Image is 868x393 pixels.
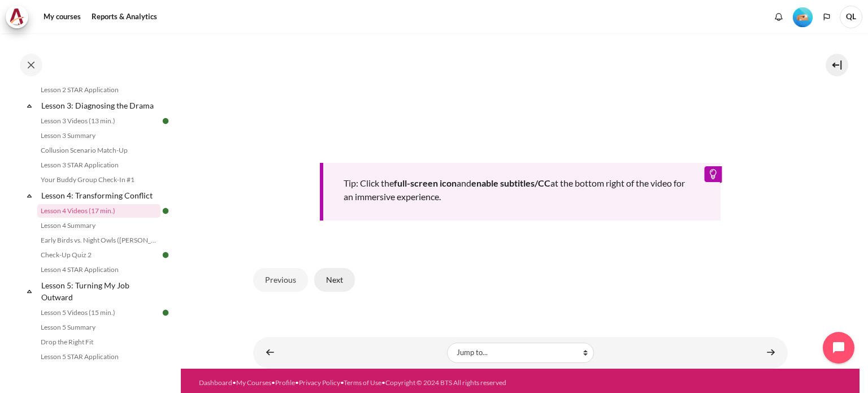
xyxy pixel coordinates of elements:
[37,158,160,172] a: Lesson 3 STAR Application
[40,278,160,305] a: Lesson 5: Turning My Job Outward
[37,263,160,277] a: Lesson 4 STAR Application
[471,178,550,188] b: enable subtitles/CC
[199,378,232,387] a: Dashboard
[37,114,160,128] a: Lesson 3 Videos (13 min.)
[770,8,787,25] div: Show notification window with no new notifications
[37,173,160,187] a: Your Buddy Group Check-In #1
[24,190,35,201] span: Collapse
[236,378,271,387] a: My Courses
[160,250,171,260] img: Done
[160,308,171,318] img: Done
[37,306,160,319] a: Lesson 5 Videos (15 min.)
[160,206,171,216] img: Done
[160,116,171,126] img: Done
[818,8,835,25] button: Languages
[344,378,381,387] a: Terms of Use
[88,6,161,28] a: Reports & Analytics
[37,204,160,218] a: Lesson 4 Videos (17 min.)
[314,268,355,292] button: Next
[6,6,34,28] a: Architeck Architeck
[9,8,25,25] img: Architeck
[385,378,506,387] a: Copyright © 2024 BTS All rights reserved
[259,342,281,364] a: ◄ Your Buddy Group Check-In #1
[37,234,160,247] a: Early Birds vs. Night Owls ([PERSON_NAME]'s Story)
[840,6,862,28] a: User menu
[40,188,160,203] a: Lesson 4: Transforming Conflict
[24,286,35,297] span: Collapse
[37,83,160,97] a: Lesson 2 STAR Application
[37,144,160,157] a: Collusion Scenario Match-Up
[793,6,813,27] div: Level #2
[788,6,817,27] a: Level #2
[37,129,160,142] a: Lesson 3 Summary
[199,378,551,388] div: • • • • •
[24,100,35,111] span: Collapse
[37,335,160,349] a: Drop the Right Fit
[840,6,862,28] span: QL
[37,350,160,364] a: Lesson 5 STAR Application
[37,321,160,334] a: Lesson 5 Summary
[275,378,295,387] a: Profile
[40,6,85,28] a: My courses
[299,378,340,387] a: Privacy Policy
[394,178,457,188] b: full-screen icon
[320,163,721,221] div: Tip: Click the and at the bottom right of the video for an immersive experience.
[253,268,308,292] button: Previous
[37,219,160,232] a: Lesson 4 Summary
[37,248,160,262] a: Check-Up Quiz 2
[759,342,782,364] a: Lesson 4 Summary ►
[793,7,813,27] img: Level #2
[40,98,160,113] a: Lesson 3: Diagnosing the Drama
